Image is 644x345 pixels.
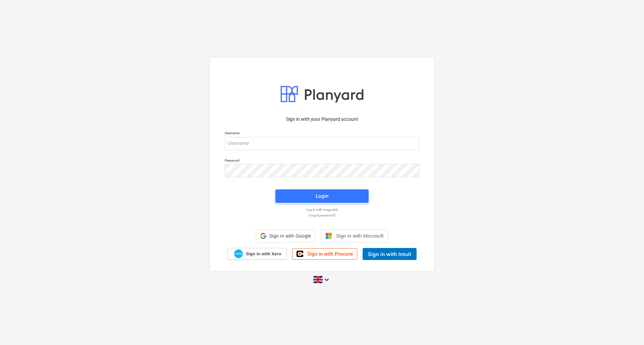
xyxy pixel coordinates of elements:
a: Sign in with Xero [227,248,287,260]
div: Sign in with Google [256,229,315,243]
span: Sign in with Google [269,233,311,239]
span: Sign in with Microsoft [336,233,384,239]
i: keyboard_arrow_down [323,276,331,284]
img: Microsoft logo [325,233,332,239]
span: Sign in with Procore [307,251,353,257]
p: Password [225,158,419,164]
p: Username [225,131,419,137]
div: Login [316,192,328,200]
a: Forgot password? [221,213,423,218]
span: Sign in with Xero [246,251,281,257]
a: Log in with magic link [221,207,423,212]
p: Sign in with your Planyard account [225,116,419,123]
input: Username [225,137,419,150]
a: Sign in with Procore [292,248,357,260]
button: Login [275,189,369,203]
img: Xero logo [234,249,243,258]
